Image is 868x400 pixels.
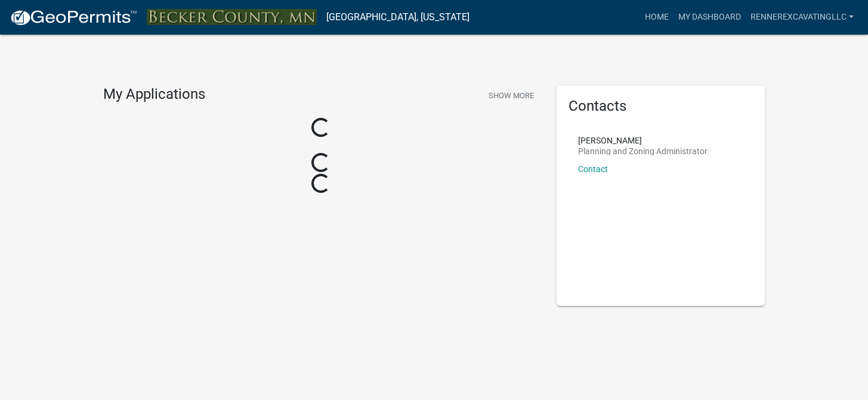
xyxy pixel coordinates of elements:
[640,6,674,29] a: Home
[569,98,753,115] h5: Contacts
[326,7,469,27] a: [GEOGRAPHIC_DATA], [US_STATE]
[578,164,608,174] a: Contact
[578,147,708,155] p: Planning and Zoning Administrator
[674,6,746,29] a: My Dashboard
[103,86,205,104] h4: My Applications
[578,136,708,145] p: [PERSON_NAME]
[484,86,539,105] button: Show More
[746,6,858,29] a: rennerexcavatingllc
[147,9,317,25] img: Becker County, Minnesota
